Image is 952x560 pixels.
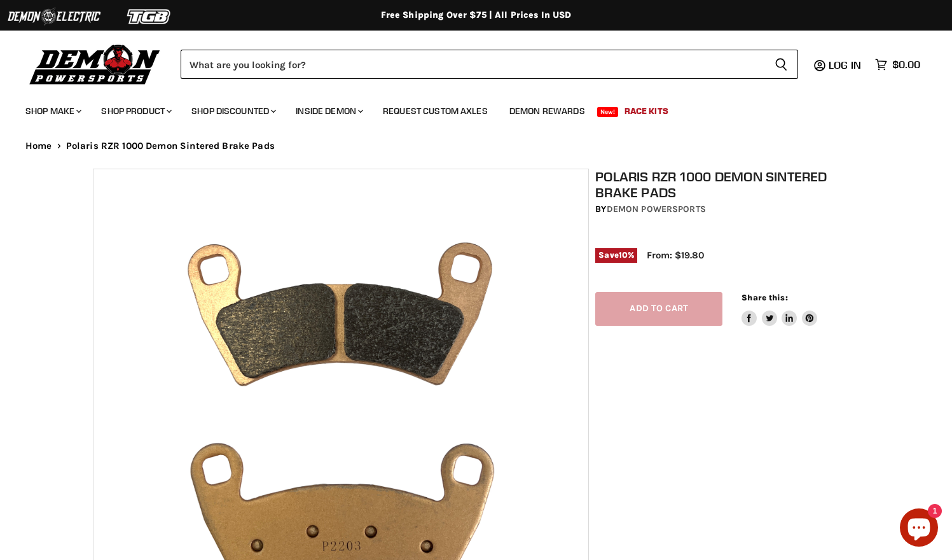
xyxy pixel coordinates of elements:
[615,98,678,124] a: Race Kits
[647,249,704,261] span: From: $19.80
[373,98,497,124] a: Request Custom Axles
[102,4,197,29] img: TGB Logo 2
[764,50,798,79] button: Search
[742,292,817,326] aside: Share this:
[896,508,942,550] inbox-online-store-chat: Shopify online store chat
[182,98,284,124] a: Shop Discounted
[595,202,866,216] div: by
[597,107,619,117] span: New!
[16,93,917,124] ul: Main menu
[181,50,764,79] input: Search
[66,141,275,151] span: Polaris RZR 1000 Demon Sintered Brake Pads
[25,41,165,87] img: Demon Powersports
[619,250,628,260] span: 10
[6,4,102,29] img: Demon Electric Logo 2
[892,59,920,71] span: $0.00
[607,204,706,214] a: Demon Powersports
[829,59,861,71] span: Log in
[286,98,371,124] a: Inside Demon
[869,55,927,74] a: $0.00
[181,50,798,79] form: Product
[16,98,89,124] a: Shop Make
[500,98,595,124] a: Demon Rewards
[25,141,52,151] a: Home
[92,98,179,124] a: Shop Product
[742,293,787,302] span: Share this:
[595,169,866,200] h1: Polaris RZR 1000 Demon Sintered Brake Pads
[595,248,637,262] span: Save %
[823,59,869,71] a: Log in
